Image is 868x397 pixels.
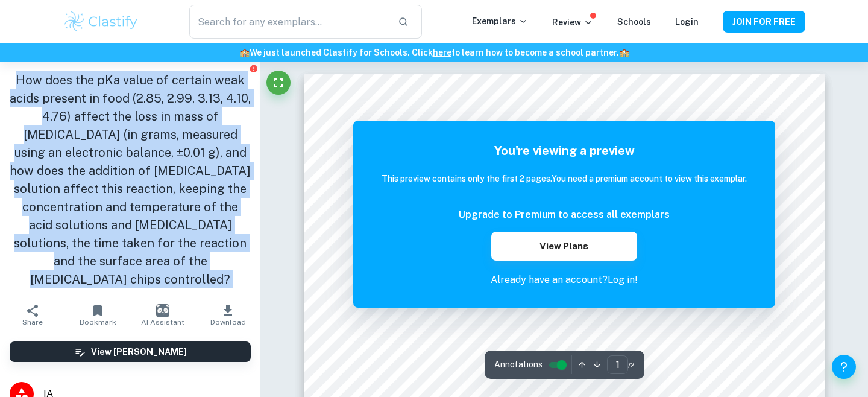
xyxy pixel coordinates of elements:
input: Search for any exemplars... [189,5,388,39]
h6: This preview contains only the first 2 pages. You need a premium account to view this exemplar. [382,172,747,185]
p: Already have an account? [382,273,747,287]
h6: View [PERSON_NAME] [91,345,187,358]
button: Download [195,298,260,332]
span: Bookmark [80,318,116,326]
a: Login [675,17,699,27]
img: Clastify logo [63,10,139,34]
h1: How does the pKa value of certain weak acids present in food (2.85, 2.99, 3.13, 4.10, 4.76) affec... [10,71,251,288]
h5: You're viewing a preview [382,142,747,160]
span: 🏫 [239,48,250,57]
img: AI Assistant [156,304,169,317]
button: JOIN FOR FREE [723,11,805,33]
span: Share [22,318,43,326]
button: View [PERSON_NAME] [10,341,251,362]
span: / 2 [628,360,635,370]
span: Annotations [494,358,542,371]
h6: Upgrade to Premium to access all exemplars [459,208,670,222]
button: View Plans [491,232,637,261]
span: AI Assistant [141,318,184,326]
a: here [433,48,451,57]
button: AI Assistant [130,298,195,332]
button: Report issue [249,64,258,73]
span: 🏫 [619,48,629,57]
p: Exemplars [472,14,528,28]
button: Fullscreen [266,71,291,95]
h6: We just launched Clastify for Schools. Click to learn how to become a school partner. [2,46,866,59]
p: Review [552,16,593,29]
a: Schools [617,17,651,27]
a: Log in! [608,274,638,285]
button: Bookmark [65,298,130,332]
span: Download [210,318,246,326]
button: Help and Feedback [832,355,856,379]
